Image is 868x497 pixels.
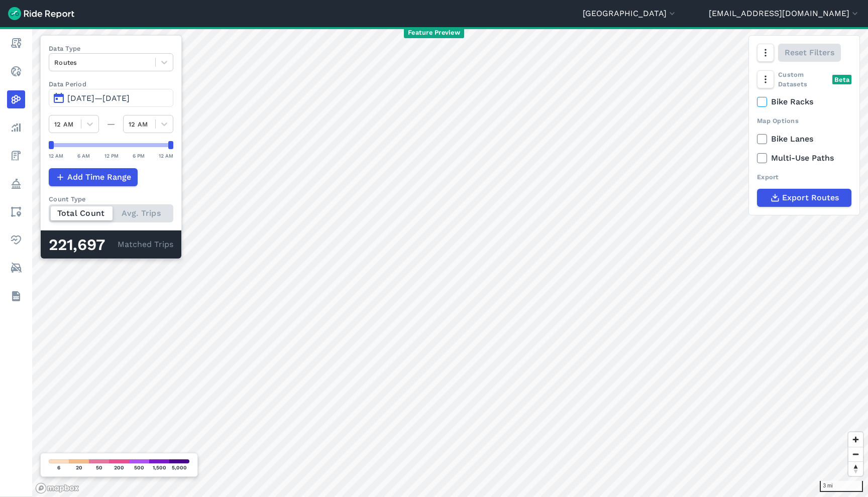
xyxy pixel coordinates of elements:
[7,203,25,221] a: Areas
[832,75,851,84] div: Beta
[785,47,834,59] span: Reset Filters
[49,79,173,89] label: Data Period
[757,133,851,145] label: Bike Lanes
[7,34,25,52] a: Report
[49,194,173,204] div: Count Type
[7,118,25,137] a: Analyze
[99,118,123,130] div: —
[49,151,63,160] div: 12 AM
[7,147,25,165] a: Fees
[404,28,464,38] span: Feature Preview
[7,259,25,277] a: ModeShift
[848,447,863,461] button: Zoom out
[7,287,25,305] a: Datasets
[49,238,118,252] div: 221,697
[49,44,173,53] label: Data Type
[7,231,25,249] a: Health
[32,27,868,497] canvas: Map
[49,89,173,107] button: [DATE]—[DATE]
[41,230,181,259] div: Matched Trips
[67,171,131,183] span: Add Time Range
[159,151,173,160] div: 12 AM
[8,7,74,20] img: Ride Report
[757,70,851,89] div: Custom Datasets
[820,481,863,492] div: 3 mi
[757,152,851,164] label: Multi-Use Paths
[848,432,863,447] button: Zoom in
[7,62,25,80] a: Realtime
[104,151,119,160] div: 12 PM
[67,93,130,103] span: [DATE]—[DATE]
[35,482,79,494] a: Mapbox logo
[757,189,851,207] button: Export Routes
[709,8,860,20] button: [EMAIL_ADDRESS][DOMAIN_NAME]
[583,8,677,20] button: [GEOGRAPHIC_DATA]
[77,151,90,160] div: 6 AM
[778,44,841,62] button: Reset Filters
[848,461,863,476] button: Reset bearing to north
[782,192,839,204] span: Export Routes
[757,172,851,182] div: Export
[757,116,851,126] div: Map Options
[7,90,25,108] a: Heatmaps
[49,168,138,186] button: Add Time Range
[7,175,25,193] a: Policy
[757,96,851,108] label: Bike Racks
[133,151,145,160] div: 6 PM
